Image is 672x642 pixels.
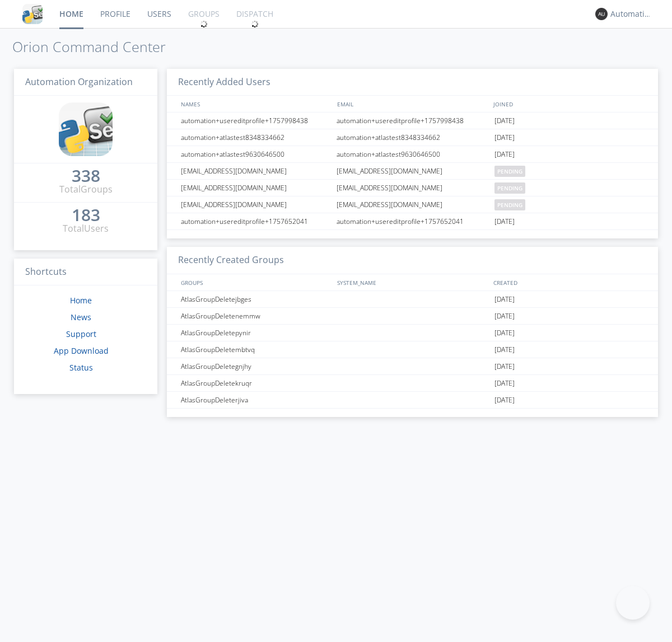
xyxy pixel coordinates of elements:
[494,146,515,163] span: [DATE]
[72,209,100,222] a: 183
[167,129,658,146] a: automation+atlastest8348334662automation+atlastest8348334662[DATE]
[494,182,525,194] span: pending
[595,8,608,20] img: 373638.png
[178,146,333,162] div: automation+atlastest9630646500
[178,163,333,179] div: [EMAIL_ADDRESS][DOMAIN_NAME]
[334,196,492,213] div: [EMAIL_ADDRESS][DOMAIN_NAME]
[334,96,491,112] div: EMAIL
[491,274,647,290] div: CREATED
[494,129,515,146] span: [DATE]
[167,325,658,341] a: AtlasGroupDeletepynir[DATE]
[494,341,515,358] span: [DATE]
[167,291,658,308] a: AtlasGroupDeletejbges[DATE]
[178,196,333,213] div: [EMAIL_ADDRESS][DOMAIN_NAME]
[167,163,658,180] a: [EMAIL_ADDRESS][DOMAIN_NAME][EMAIL_ADDRESS][DOMAIN_NAME]pending
[334,163,492,179] div: [EMAIL_ADDRESS][DOMAIN_NAME]
[334,213,492,229] div: automation+usereditprofile+1757652041
[71,312,91,322] a: News
[494,213,515,230] span: [DATE]
[167,213,658,230] a: automation+usereditprofile+1757652041automation+usereditprofile+1757652041[DATE]
[167,375,658,392] a: AtlasGroupDeletekruqr[DATE]
[494,166,525,177] span: pending
[69,362,93,373] a: Status
[178,96,332,112] div: NAMES
[334,129,492,146] div: automation+atlastest8348334662
[72,170,100,181] div: 338
[616,586,650,620] iframe: Toggle Customer Support
[178,375,333,391] div: AtlasGroupDeletekruqr
[178,325,333,341] div: AtlasGroupDeletepynir
[178,180,333,196] div: [EMAIL_ADDRESS][DOMAIN_NAME]
[494,113,515,129] span: [DATE]
[494,308,515,325] span: [DATE]
[178,358,333,374] div: AtlasGroupDeletegnjhy
[494,392,515,409] span: [DATE]
[167,113,658,129] a: automation+usereditprofile+1757998438automation+usereditprofile+1757998438[DATE]
[494,375,515,392] span: [DATE]
[167,308,658,325] a: AtlasGroupDeletenemmw[DATE]
[200,20,208,28] img: spin.svg
[334,113,492,129] div: automation+usereditprofile+1757998438
[167,69,658,96] h3: Recently Added Users
[59,102,113,156] img: cddb5a64eb264b2086981ab96f4c1ba7
[178,341,333,358] div: AtlasGroupDeletembtvq
[25,76,133,88] span: Automation Organization
[167,341,658,358] a: AtlasGroupDeletembtvq[DATE]
[178,308,333,324] div: AtlasGroupDeletenemmw
[167,196,658,213] a: [EMAIL_ADDRESS][DOMAIN_NAME][EMAIL_ADDRESS][DOMAIN_NAME]pending
[59,183,113,196] div: Total Groups
[178,213,333,229] div: automation+usereditprofile+1757652041
[334,274,491,290] div: SYSTEM_NAME
[22,4,43,24] img: cddb5a64eb264b2086981ab96f4c1ba7
[72,209,100,221] div: 183
[167,180,658,196] a: [EMAIL_ADDRESS][DOMAIN_NAME][EMAIL_ADDRESS][DOMAIN_NAME]pending
[70,295,92,306] a: Home
[494,199,525,210] span: pending
[178,129,333,146] div: automation+atlastest8348334662
[251,20,259,28] img: spin.svg
[167,392,658,409] a: AtlasGroupDeleterjiva[DATE]
[167,358,658,375] a: AtlasGroupDeletegnjhy[DATE]
[66,329,96,339] a: Support
[491,96,647,112] div: JOINED
[334,180,492,196] div: [EMAIL_ADDRESS][DOMAIN_NAME]
[167,247,658,274] h3: Recently Created Groups
[54,345,109,356] a: App Download
[178,392,333,408] div: AtlasGroupDeleterjiva
[178,113,333,129] div: automation+usereditprofile+1757998438
[14,259,157,286] h3: Shortcuts
[178,291,333,307] div: AtlasGroupDeletejbges
[494,358,515,375] span: [DATE]
[167,146,658,163] a: automation+atlastest9630646500automation+atlastest9630646500[DATE]
[178,274,332,290] div: GROUPS
[72,170,100,183] a: 338
[610,8,652,20] div: Automation+atlas0026
[494,325,515,341] span: [DATE]
[334,146,492,162] div: automation+atlastest9630646500
[494,291,515,308] span: [DATE]
[63,222,109,235] div: Total Users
